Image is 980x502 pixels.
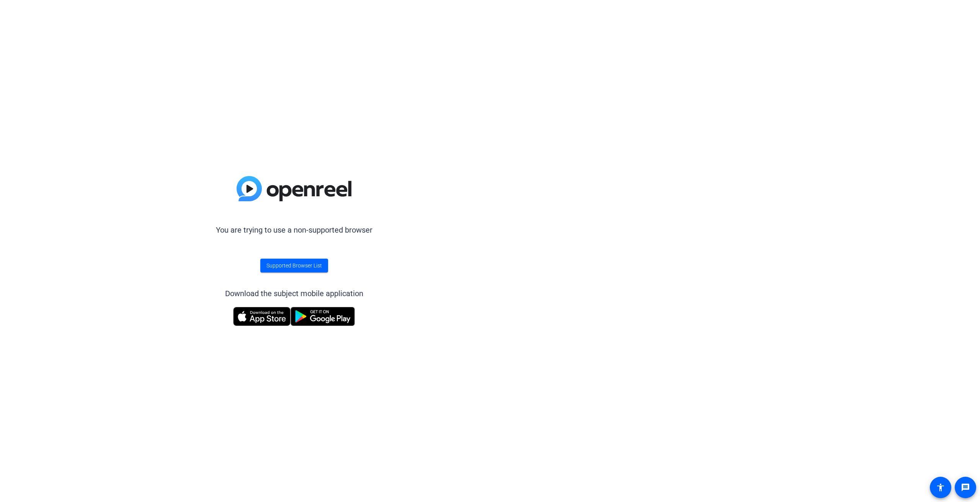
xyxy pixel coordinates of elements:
img: Download on the App Store [233,307,291,326]
div: Download the subject mobile application [225,288,363,299]
mat-icon: accessibility [936,483,945,492]
p: You are trying to use a non-supported browser [216,224,372,236]
span: Supported Browser List [266,262,322,270]
img: Get it on Google Play [291,307,355,326]
mat-icon: message [961,483,970,492]
img: blue-gradient.svg [237,176,351,201]
a: Supported Browser List [260,259,328,272]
